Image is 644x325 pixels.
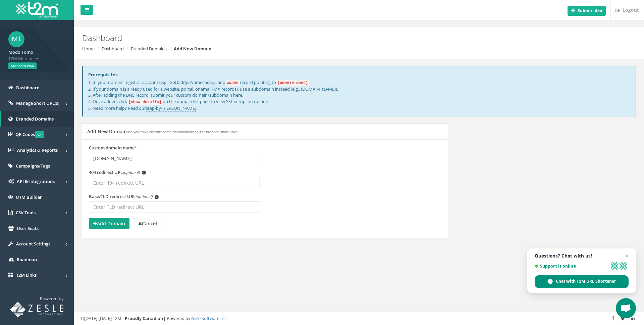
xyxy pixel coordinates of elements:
input: Enter 404 redirect URL [89,177,260,188]
a: Branded Domains [131,46,167,52]
span: User Seats [17,225,39,231]
a: Cancel [134,218,161,229]
code: [DOMAIN_NAME] [276,80,309,86]
span: T2M Links [16,272,37,278]
em: (optional) [136,194,152,199]
span: Dashboard [16,85,40,91]
b: Submit idea [578,8,602,13]
span: Questions? Chat with us! [535,253,629,259]
a: Home [82,46,95,52]
a: Modo Tomo T2M Member [8,47,65,61]
div: ©[DATE]-[DATE] T2M – | Powered by [80,315,637,322]
span: Standard Plan [8,62,37,69]
span: i [155,195,159,199]
input: Enter TLD redirect URL [89,201,260,213]
small: use your own custom domain/subdomain to get branded short links. [127,130,238,134]
em: (optional) [123,170,140,175]
code: [show details] [127,99,163,105]
label: Custom domain name [89,145,137,151]
button: Submit idea [568,6,606,16]
input: Enter domain name [89,153,260,164]
span: Account Settings [16,241,50,247]
strong: Cancel [138,220,157,227]
label: Base/TLD redirect URL [89,193,159,200]
label: 404 redirect URL [89,169,146,176]
strong: Add New Domain [174,46,212,52]
span: CSV Tools [16,210,36,216]
strong: Proudly Canadian [125,315,163,321]
img: T2M [16,2,58,17]
span: Close chat [623,252,631,260]
span: UTM Builder [16,194,42,200]
span: QR Codes [15,131,44,137]
strong: Modo Tomo [8,49,33,55]
a: Zesle Software Inc. [191,315,227,321]
a: Dashboard [102,46,124,52]
span: API & Integrations [17,178,55,184]
code: CNAME [225,80,240,86]
span: Support is online [535,264,608,269]
strong: Add Domain [93,220,125,227]
span: Campaigns/Tags [16,163,50,169]
div: Open chat [616,298,636,318]
span: i [142,171,146,175]
span: Branded Domains [16,116,54,122]
span: Chat with T2M URL Shortener [556,278,616,284]
button: Add Domain [89,218,129,229]
h5: Add New Domain [87,129,238,134]
span: MT [8,31,24,47]
span: v2 [35,131,44,138]
strong: Prerequisites: [88,72,119,78]
span: T2M Member [8,55,65,62]
a: step-by-[PERSON_NAME] [146,105,196,111]
div: Chat with T2M URL Shortener [535,275,629,288]
span: Powered by [40,295,64,301]
span: Manage Short URL(s) [16,100,59,106]
p: 1. In your domain registrar account (e.g., GoDaddy, Namecheap), add record pointing to 2. If your... [88,79,630,111]
span: Analytics & Reports [17,147,58,153]
img: T2M URL Shortener powered by Zesle Software Inc. [10,302,64,317]
h2: Dashboard [82,34,542,42]
span: Roadmap [17,257,37,263]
